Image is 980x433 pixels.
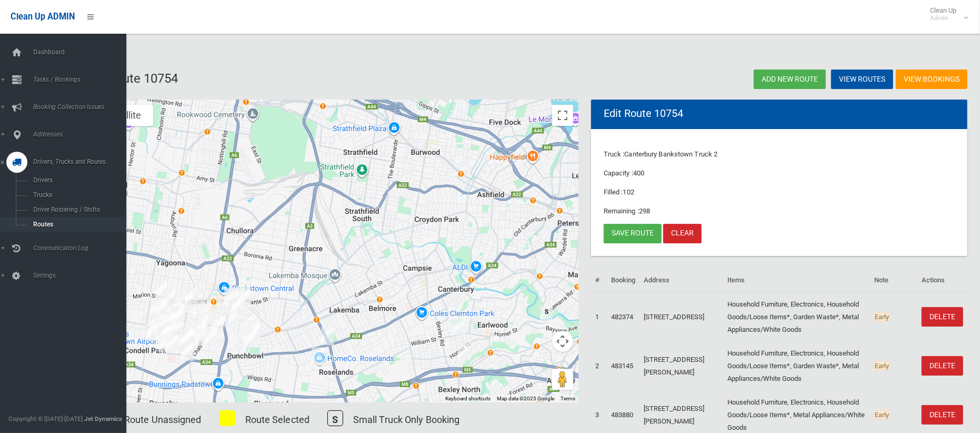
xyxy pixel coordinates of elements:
button: Drag Pegman onto the map to open Street View [552,369,573,390]
div: 249A Edgar Street, CONDELL PARK NSW 2200 [141,319,162,345]
span: Canterbury Bankstown Truck 2 [625,150,718,158]
div: 8A Warwick Street, PUNCHBOWL NSW 2196 [243,316,264,342]
small: Admin [930,14,956,22]
p: Remaining : [604,205,955,218]
td: [STREET_ADDRESS] [639,292,724,342]
span: Early [874,312,889,321]
p: Truck : [604,148,955,161]
div: 887 Punchbowl Road, PUNCHBOWL NSW 2196 [243,318,264,345]
div: 87 Cragg Street, CONDELL PARK NSW 2200 [150,296,171,322]
div: 40 Verbena Avenue, BANKSTOWN NSW 2200 [224,294,245,321]
p: Small Truck Only Booking [353,411,459,428]
td: 1 [591,292,607,342]
div: 85 Northam Avenue, BANKSTOWN NSW 2200 [189,296,210,322]
div: 41 Forrest Avenue, EARLWOOD NSW 2206 [454,338,475,365]
td: [STREET_ADDRESS][PERSON_NAME] [639,341,724,390]
span: Tasks / Bookings [30,76,126,83]
div: 21 High Street, BANKSTOWN NSW 2200 [188,316,209,342]
div: 93 Taylor Street, CONDELL PARK NSW 2200 [146,294,167,321]
span: Copyright © [DATE]-[DATE] [8,415,83,422]
span: Communication Log [30,244,126,252]
span: 102 [623,188,634,196]
span: Clean Up [925,6,967,22]
td: 2 [591,341,607,390]
div: 142 Griffiths Avenue, BANKSTOWN NSW 2200 [234,285,255,311]
p: Route Selected [245,411,309,428]
div: 919 Punchbowl Road, PUNCHBOWL NSW 2196 [241,326,262,352]
span: 298 [639,207,650,215]
span: Booking Collection Issues [30,103,126,111]
span: Trucks [30,191,117,199]
th: Actions [917,269,967,292]
div: 176 Northam Avenue, BANKSTOWN NSW 2200 [176,324,197,351]
div: 3 Marcella Street, PUNCHBOWL NSW 2196 [221,307,242,333]
div: 4 Edward Street, BANKSTOWN NSW 2200 [191,323,212,350]
div: 18 High Street, BANKSTOWN NSW 2200 [189,319,211,345]
strong: Jet Dynamics [84,415,122,422]
th: Booking [607,269,639,292]
div: 1A Chertsey Avenue, BANKSTOWN NSW 2200 [195,298,216,324]
div: 17 Lancelot Street, CONDELL PARK NSW 2200 [163,294,184,321]
div: 19 Winifred Street, CONDELL PARK NSW 2200 [150,315,171,341]
div: 146 Northam Avenue, BANKSTOWN NSW 2200 [180,318,201,344]
span: Settings [30,272,126,279]
td: Household Furniture, Electronics, Household Goods/Loose Items*, Garden Waste*, Metal Appliances/W... [723,292,870,342]
th: Note [870,269,917,292]
div: 38 Arthur Street, BANKSTOWN NSW 2200 [177,325,198,351]
span: Drivers, Trucks and Routes [30,158,126,165]
div: 8 Skone Street, CONDELL PARK NSW 2200 [153,321,174,348]
div: 903 Punchbowl Road, PUNCHBOWL NSW 2196 [242,322,263,348]
div: 32 Edward Street, BANKSTOWN NSW 2200 [184,321,205,348]
span: Early [874,361,889,370]
div: 39 De Witt Street, BANKSTOWN NSW 2200 [206,313,227,339]
a: View Bookings [896,70,967,89]
div: 41 Gleeson Avenue, CONDELL PARK NSW 2200 [159,317,181,343]
span: S [327,410,343,426]
div: 1 Stephenson Street, ROSELANDS NSW 2196 [317,323,338,349]
div: 170 Griffiths Avenue, BANKSTOWN NSW 2200 [227,283,248,310]
td: Household Furniture, Electronics, Household Goods/Loose Items*, Garden Waste*, Metal Appliances/W... [723,341,870,390]
span: Addresses [30,131,126,138]
div: 77 Market Street, CONDELL PARK NSW 2200 [164,295,185,321]
div: 21 Cross Street, BANKSTOWN NSW 2200 [220,283,241,310]
span: Routes [30,221,117,228]
div: 2/10 Olive Street, CONDELL PARK NSW 2200 [158,308,179,334]
span: Drivers [30,176,117,184]
td: 483145 [607,341,639,390]
span: Map data ©2025 Google [497,396,554,401]
div: 39 Petunia Avenue, BANKSTOWN NSW 2200 [224,296,245,322]
header: Edit Route 10754 [591,103,696,124]
div: 3 Mons Street, CONDELL PARK NSW 2200 [154,330,175,356]
span: Dashboard [30,48,126,56]
span: Early [874,410,889,419]
div: 48 Lancaster Avenue, PUNCHBOWL NSW 2196 [238,310,259,337]
a: Clear [663,224,702,243]
div: 112A Market Street, CONDELL PARK NSW 2200 [165,303,186,330]
a: DELETE [922,307,963,327]
div: 99A Clarence Street, CONDELL PARK NSW 2200 [167,301,188,327]
div: 22 Norman Street, CONDELL PARK NSW 2200 [158,286,179,312]
p: Capacity : [604,167,955,180]
button: Toggle fullscreen view [552,105,573,126]
div: 117 Bayview Avenue, EARLWOOD NSW 2206 [536,301,557,328]
div: 29 Oxford Avenue, BANKSTOWN NSW 2200 [181,283,202,310]
div: 64 Clarence Street, CONDELL PARK NSW 2200 [172,291,193,317]
a: Add new route [754,70,826,89]
div: 24 Sunny Crescent, PUNCHBOWL NSW 2196 [238,321,259,348]
a: DELETE [922,356,963,376]
div: 55 Pringle Avenue, BANKSTOWN NSW 2200 [175,290,196,317]
span: Clean Up ADMIN [11,12,75,22]
button: Map camera controls [552,331,573,352]
p: Filled : [604,186,955,199]
div: 26 Virtue Street, CONDELL PARK NSW 2200 [150,310,171,336]
a: Terms (opens in new tab) [561,396,575,401]
th: Address [639,269,724,292]
th: # [591,269,607,292]
div: 44 Virtue Street, CONDELL PARK NSW 2200 [145,309,166,335]
p: Route Unassigned [124,411,202,428]
div: 7 Main Street, EARLWOOD NSW 2206 [448,313,469,340]
div: 25 Violet Street, ROSELANDS NSW 2196 [307,343,328,369]
div: 155 Griffiths Avenue, BANKSTOWN NSW 2200 [233,282,254,309]
div: 110 Stacey Street, BANKSTOWN NSW 2200 [217,304,238,331]
div: 28 Hoskins Avenue, BANKSTOWN NSW 2200 [201,324,222,350]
